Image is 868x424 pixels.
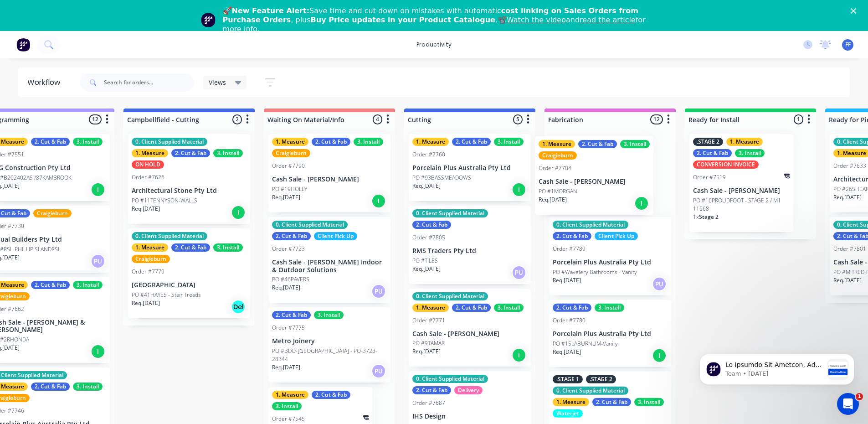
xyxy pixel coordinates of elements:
[104,73,194,92] input: Search for orders...
[686,336,868,399] iframe: Intercom notifications message
[16,38,30,52] img: Factory
[223,6,638,24] b: cost linking on Sales Orders from Purchase Orders
[40,34,138,42] p: Message from Team, sent 2w ago
[845,41,851,49] span: FF
[232,6,310,15] b: New Feature Alert:
[837,393,859,415] iframe: Intercom live chat
[412,38,456,52] div: productivity
[311,16,495,24] b: Buy Price updates in your Product Catalogue
[856,393,863,400] span: 1
[201,13,216,27] img: Profile image for Team
[209,78,226,87] span: Views
[507,16,566,24] a: Watch the video
[223,6,653,34] div: 🚀 Save time and cut down on mistakes with automatic , plus .📽️ and for more info.
[580,16,636,24] a: read the article
[851,8,860,14] div: Close
[27,77,65,88] div: Workflow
